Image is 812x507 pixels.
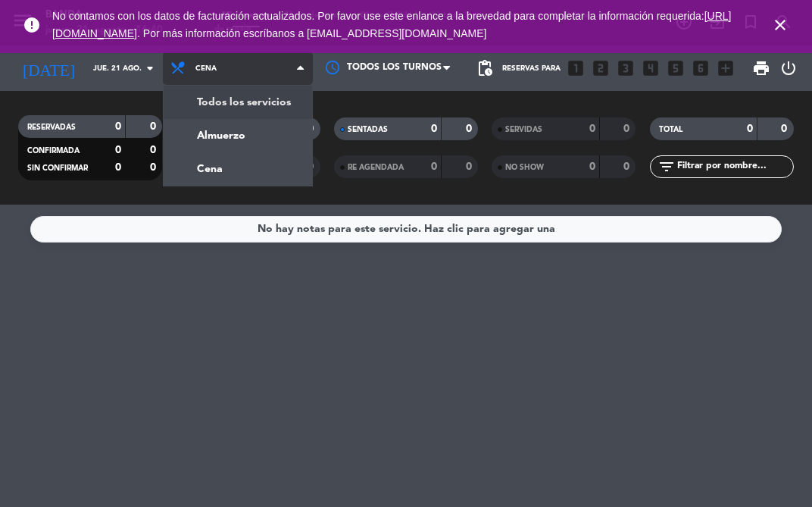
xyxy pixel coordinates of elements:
[348,164,404,171] span: RE AGENDADA
[52,10,732,39] span: No contamos con los datos de facturación actualizados. Por favor use este enlance a la brevedad p...
[623,124,632,134] strong: 0
[502,64,561,73] span: Reservas para
[431,124,437,134] strong: 0
[676,158,793,175] input: Filtrar por nombre...
[505,126,542,133] span: SERVIDAS
[348,126,388,133] span: SENTADAS
[752,59,770,77] span: print
[771,16,789,34] i: close
[623,161,632,172] strong: 0
[589,161,595,172] strong: 0
[115,145,121,155] strong: 0
[657,158,676,176] i: filter_list
[195,64,217,73] span: Cena
[466,161,475,172] strong: 0
[747,124,753,134] strong: 0
[776,45,801,91] div: LOG OUT
[141,59,159,77] i: arrow_drop_down
[258,221,555,238] div: No hay notas para este servicio. Haz clic para agregar una
[591,58,611,78] i: looks_two
[23,16,41,34] i: error
[150,145,159,155] strong: 0
[616,58,636,78] i: looks_3
[779,59,798,77] i: power_settings_new
[137,27,486,39] a: . Por más información escríbanos a [EMAIL_ADDRESS][DOMAIN_NAME]
[164,119,312,152] a: Almuerzo
[115,162,121,173] strong: 0
[115,121,121,132] strong: 0
[164,152,312,186] a: Cena
[566,58,586,78] i: looks_one
[466,124,475,134] strong: 0
[150,162,159,173] strong: 0
[659,126,682,133] span: TOTAL
[11,52,86,83] i: [DATE]
[716,58,735,78] i: add_box
[27,147,80,155] span: CONFIRMADA
[431,161,437,172] strong: 0
[52,10,732,39] a: [URL][DOMAIN_NAME]
[150,121,159,132] strong: 0
[476,59,494,77] span: pending_actions
[691,58,710,78] i: looks_6
[666,58,686,78] i: looks_5
[781,124,790,134] strong: 0
[27,124,76,131] span: RESERVADAS
[505,164,544,171] span: NO SHOW
[164,86,312,119] a: Todos los servicios
[589,124,595,134] strong: 0
[27,164,88,172] span: SIN CONFIRMAR
[641,58,661,78] i: looks_4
